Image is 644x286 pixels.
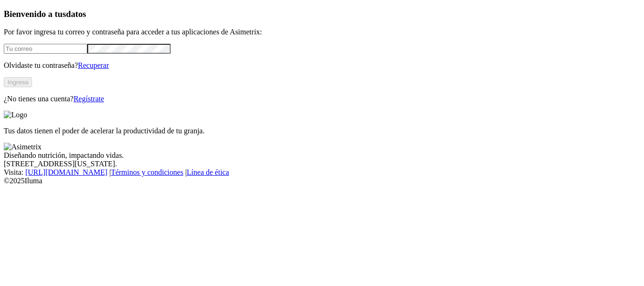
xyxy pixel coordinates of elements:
button: Ingresa [4,77,32,87]
a: Línea de ética [187,168,229,176]
div: [STREET_ADDRESS][US_STATE]. [4,160,640,168]
p: Por favor ingresa tu correo y contraseña para acceder a tus aplicaciones de Asimetrix: [4,28,640,36]
a: [URL][DOMAIN_NAME] [25,168,107,176]
p: Olvidaste tu contraseña? [4,61,640,70]
span: datos [66,9,86,19]
a: Términos y condiciones [111,168,183,176]
div: © 2025 Iluma [4,177,640,185]
input: Tu correo [4,44,87,54]
a: Regístrate [74,95,104,103]
img: Asimetrix [4,143,41,151]
a: Recuperar [78,61,109,69]
p: ¿No tienes una cuenta? [4,95,640,103]
img: Logo [4,111,27,119]
h3: Bienvenido a tus [4,9,640,19]
div: Visita : | | [4,168,640,177]
p: Tus datos tienen el poder de acelerar la productividad de tu granja. [4,127,640,135]
div: Diseñando nutrición, impactando vidas. [4,151,640,160]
